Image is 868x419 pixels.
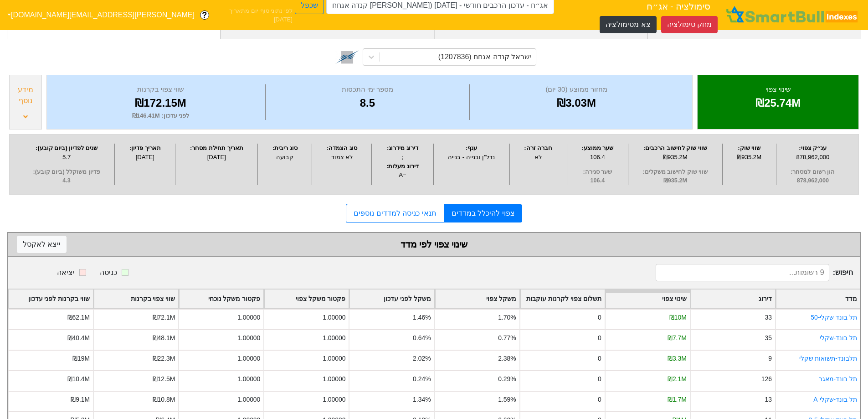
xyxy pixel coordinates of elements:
a: תנאי כניסה למדדים נוספים [346,204,444,223]
div: Toggle SortBy [691,290,775,308]
div: Toggle SortBy [264,290,349,308]
div: 2.38% [498,354,516,363]
span: שווי שוק לחישוב משקלים : [631,168,720,176]
div: ₪62.1M [67,313,90,322]
div: ישראל קנדה אגחח (1207836) [438,52,531,62]
div: ₪22.3M [153,354,175,363]
div: ₪935.2M [631,153,720,162]
button: צא מסימולציה [600,16,656,33]
div: לא [512,153,565,162]
div: 0.64% [413,333,431,343]
a: תל בונד-שקלי A [813,396,857,403]
a: תל בונד שקלי-50 [811,314,857,321]
img: tase link [335,45,359,69]
div: שווי צפוי בקרנות [58,84,263,95]
div: 8.5 [268,95,467,111]
div: ₪10M [669,313,687,322]
div: 1.00000 [323,333,345,343]
div: ₪3.3M [668,354,687,363]
div: 1.00000 [237,374,260,384]
span: 4.3 [21,176,112,185]
div: 0.29% [498,374,516,384]
div: 0 [598,395,601,404]
div: 1.00000 [323,313,345,322]
div: Toggle SortBy [179,290,263,308]
div: 0 [598,354,601,363]
div: ₪7.7M [668,333,687,343]
div: 1.59% [498,395,516,404]
div: Toggle SortBy [776,290,860,308]
div: שינוי צפוי [709,84,847,95]
div: ₪12.5M [153,374,175,384]
div: 1.46% [413,313,431,322]
div: 1.00000 [237,333,260,343]
div: ₪172.15M [58,95,263,111]
div: Toggle SortBy [606,290,690,308]
div: [DATE] [178,153,255,162]
div: 1.34% [413,395,431,404]
div: Toggle SortBy [94,290,178,308]
a: צפוי להיכלל במדדים [444,204,522,222]
button: ייצא לאקסל [17,236,67,253]
div: ₪48.1M [153,333,175,343]
div: ₪72.1M [153,313,175,322]
div: Toggle SortBy [9,290,93,308]
div: 13 [765,395,771,404]
div: ; [374,153,431,162]
div: 0.24% [413,374,431,384]
div: A− [374,171,431,180]
div: ענף : [436,144,507,153]
div: שינוי צפוי לפי מדד [17,238,851,251]
div: יציאה [57,267,75,278]
a: תל בונד-שקלי [820,334,858,341]
div: ₪1.7M [668,395,687,404]
div: ₪2.1M [668,374,687,384]
div: 106.4 [570,153,626,162]
div: 1.00000 [323,374,345,384]
div: ₪10.4M [67,374,90,384]
span: הון רשום למסחר : [779,168,847,176]
div: כניסה [100,267,117,278]
div: 35 [765,333,771,343]
div: נדל"ן ובנייה - בנייה [436,153,507,162]
button: מחק סימולציה [661,16,718,33]
div: ₪9.1M [71,395,90,404]
div: סוג ריבית : [260,144,309,153]
div: שער ממוצע : [570,144,626,153]
div: ₪25.74M [709,95,847,111]
div: [DATE] [117,153,173,162]
div: שווי שוק : [725,144,774,153]
div: 33 [765,313,771,322]
img: SmartBull [724,6,861,24]
div: 5.7 [21,153,112,162]
div: 0 [598,333,601,343]
div: שנים לפדיון (ביום קובע) : [21,144,112,153]
div: 1.00000 [323,395,345,404]
span: ? [202,9,207,21]
div: מספר ימי התכסות [268,84,467,95]
div: תאריך פדיון : [117,144,173,153]
div: 1.00000 [237,313,260,322]
div: ₪3.03M [472,95,681,111]
div: 9 [768,354,772,363]
div: 1.00000 [237,395,260,404]
div: לפני עדכון : ₪146.41M [58,111,263,120]
div: דירוג מעלות : [374,162,431,171]
div: 0 [598,374,601,384]
div: ₪935.2M [725,153,774,162]
div: 0.77% [498,333,516,343]
div: סוג הצמדה : [314,144,369,153]
div: ₪40.4M [67,333,90,343]
div: 1.00000 [237,354,260,363]
div: מחזור ממוצע (30 יום) [472,84,681,95]
span: שער סגירה : [570,168,626,176]
div: Toggle SortBy [349,290,434,308]
span: ₪935.2M [631,176,720,185]
div: 126 [761,374,772,384]
div: מידע נוסף [12,84,39,106]
div: שווי שוק לחישוב הרכבים : [631,144,720,153]
div: ₪19M [72,354,90,363]
div: לא צמוד [314,153,369,162]
div: תאריך תחילת מסחר : [178,144,255,153]
div: Toggle SortBy [435,290,519,308]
